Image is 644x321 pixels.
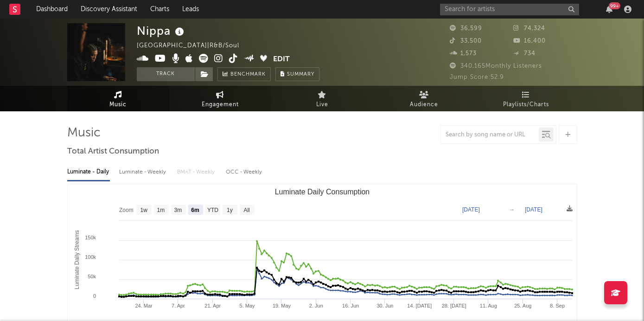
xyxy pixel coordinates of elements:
span: Audience [410,99,438,110]
text: 2. Jun [309,303,323,308]
button: 99+ [606,6,612,13]
text: All [243,207,249,213]
a: Audience [373,86,475,111]
text: 1m [157,207,165,213]
div: 99 + [609,2,620,9]
text: [DATE] [525,206,542,213]
span: 340,165 Monthly Listeners [450,63,542,69]
button: Summary [275,67,319,81]
div: Luminate - Daily [67,164,110,180]
text: Zoom [119,207,134,213]
span: Live [316,99,328,110]
text: → [509,206,515,213]
text: 1w [140,207,147,213]
span: 734 [513,51,536,57]
text: 24. Mar [135,303,153,308]
input: Search for artists [440,4,579,15]
text: 0 [93,293,96,299]
text: Luminate Daily Consumption [274,188,370,196]
text: 19. May [272,303,291,308]
div: [GEOGRAPHIC_DATA] | R&B/Soul [137,40,250,51]
text: 21. Apr [204,303,221,308]
span: 16,400 [513,38,546,44]
text: Luminate Daily Streams [73,230,80,289]
span: Summary [287,72,314,77]
span: Music [109,99,127,110]
div: OCC - Weekly [226,164,263,180]
text: YTD [207,207,218,213]
text: 3m [174,207,182,213]
text: 6m [191,207,199,213]
a: Live [271,86,373,111]
span: Total Artist Consumption [67,146,159,157]
span: 1,573 [450,51,477,57]
span: 36,599 [450,26,482,32]
text: 28. [DATE] [441,303,466,308]
text: 11. Aug [479,303,497,308]
input: Search by song name or URL [441,131,539,139]
a: Benchmark [217,67,271,81]
div: Luminate - Weekly [119,164,168,180]
div: Nippa [137,23,186,39]
text: 16. Jun [342,303,359,308]
text: 5. May [239,303,255,308]
text: 1y [227,207,233,213]
text: 7. Apr [172,303,185,308]
span: 74,324 [513,26,545,32]
text: [DATE] [462,206,480,213]
button: Edit [273,54,290,65]
text: 150k [85,235,96,240]
text: 14. [DATE] [407,303,432,308]
a: Engagement [169,86,271,111]
span: Engagement [202,99,239,110]
a: Playlists/Charts [475,86,577,111]
span: Jump Score: 52.9 [450,74,504,80]
text: 100k [85,254,96,260]
text: 8. Sep [550,303,565,308]
button: Track [137,67,195,81]
text: 50k [88,274,96,279]
a: Music [67,86,169,111]
span: Benchmark [230,69,266,80]
span: Playlists/Charts [503,99,549,110]
text: 30. Jun [376,303,393,308]
span: 33,500 [450,38,482,44]
text: 25. Aug [514,303,531,308]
